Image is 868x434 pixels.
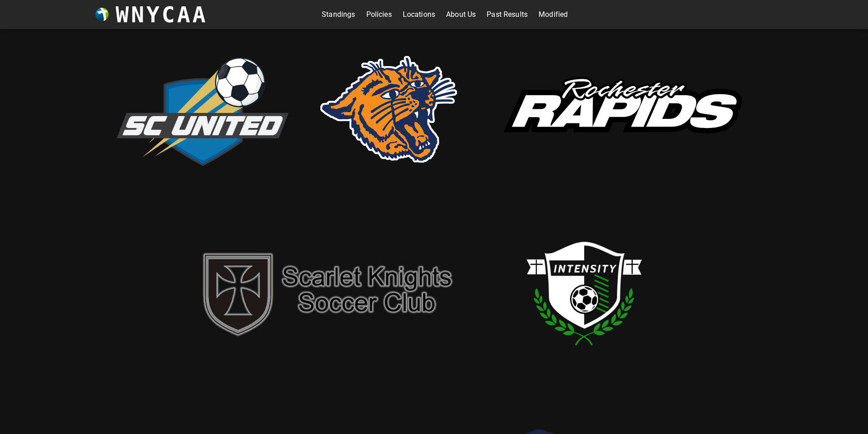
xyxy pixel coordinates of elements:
img: rsd.png [320,56,457,163]
img: sk.png [193,244,466,342]
a: Locations [403,7,435,22]
a: Modified [539,7,568,22]
h3: WNYCAA [116,2,208,27]
a: Standings [322,7,355,22]
a: Past Results [487,7,528,22]
img: rapids.svg [484,59,758,160]
img: wnycaaBall.png [95,8,109,21]
a: About Us [446,7,476,22]
a: Policies [366,7,392,22]
img: scUnited.png [111,47,293,172]
img: intensity.png [493,202,676,384]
